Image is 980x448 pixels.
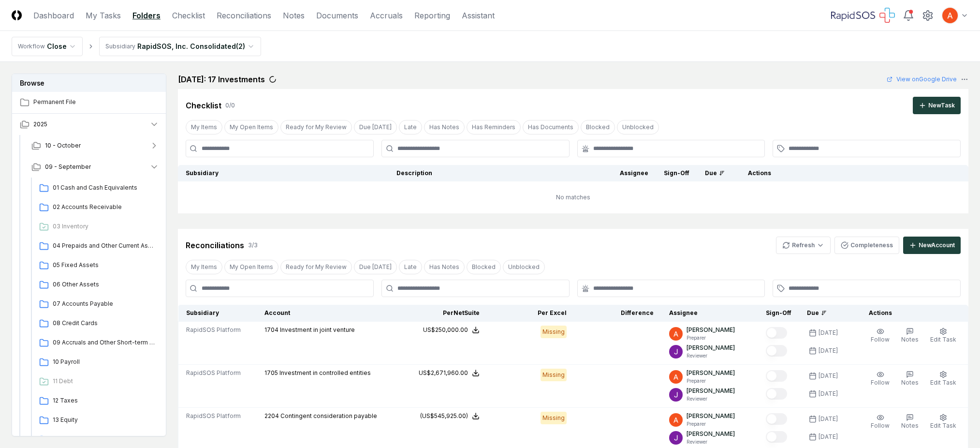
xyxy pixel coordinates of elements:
[930,379,956,386] span: Edit Task
[224,120,278,134] button: My Open Items
[279,369,371,376] span: Investment in controlled entities
[687,395,735,403] p: Reviewer
[12,10,22,20] img: Logo
[53,416,155,424] span: 13 Equity
[612,165,656,181] th: Assignee
[928,101,955,110] div: New Task
[35,373,159,390] a: 11 Debt
[930,336,956,343] span: Edit Task
[53,396,155,405] span: 12 Taxes
[423,326,468,334] div: US$250,000.00
[901,422,919,429] span: Notes
[901,379,919,386] span: Notes
[178,74,265,85] h2: [DATE]: 17 Investments
[766,413,787,425] button: Mark complete
[687,412,735,420] p: [PERSON_NAME]
[687,430,735,438] p: [PERSON_NAME]
[225,101,235,110] div: 0 / 0
[400,305,487,322] th: Per NetSuite
[919,241,955,250] div: New Account
[669,327,683,341] img: ACg8ocK3mdmu6YYpaRl40uhUUGu9oxSxFSb1vbjsnEih2JuwAH1PGA=s96-c
[899,326,921,346] button: Notes
[12,37,261,56] nav: breadcrumb
[901,336,919,343] span: Notes
[871,422,890,429] span: Follow
[12,92,167,113] a: Permanent File
[217,10,271,21] a: Reconciliations
[424,120,465,134] button: Has Notes
[766,431,787,443] button: Mark complete
[819,415,838,423] div: [DATE]
[869,412,892,432] button: Follow
[758,305,799,322] th: Sign-Off
[35,199,159,216] a: 02 Accounts Receivable
[53,377,155,386] span: 11 Debt
[264,369,278,376] span: 1705
[871,336,890,343] span: Follow
[523,120,579,134] button: Has Documents
[414,10,450,21] a: Reporting
[928,369,958,389] button: Edit Task
[420,412,480,420] button: (US$545,925.00)
[283,10,305,21] a: Notes
[687,326,735,334] p: [PERSON_NAME]
[35,257,159,274] a: 05 Fixed Assets
[24,135,167,156] button: 10 - October
[766,388,787,400] button: Mark complete
[35,315,159,332] a: 08 Credit Cards
[869,369,892,389] button: Follow
[541,326,567,338] div: Missing
[354,120,397,134] button: Due Today
[45,163,91,171] span: 09 - September
[928,326,958,346] button: Edit Task
[178,165,389,181] th: Subsidiary
[35,238,159,255] a: 04 Prepaids and Other Current Assets
[186,326,241,334] span: RapidSOS Platform
[264,412,279,419] span: 2204
[776,237,831,254] button: Refresh
[423,326,480,334] button: US$250,000.00
[316,10,358,21] a: Documents
[687,420,735,428] p: Preparer
[541,412,567,424] div: Missing
[264,309,393,317] div: Account
[503,260,545,274] button: Unblocked
[53,222,155,231] span: 03 Inventory
[105,42,135,51] div: Subsidiary
[172,10,205,21] a: Checklist
[669,413,683,427] img: ACg8ocK3mdmu6YYpaRl40uhUUGu9oxSxFSb1vbjsnEih2JuwAH1PGA=s96-c
[661,305,758,322] th: Assignee
[819,346,838,355] div: [DATE]
[819,433,838,441] div: [DATE]
[487,305,574,322] th: Per Excel
[687,438,735,446] p: Reviewer
[280,412,377,419] span: Contingent consideration payable
[903,237,961,254] button: NewAccount
[53,358,155,366] span: 10 Payroll
[45,141,81,150] span: 10 - October
[53,435,155,444] span: 14 Revenue
[53,183,155,192] span: 01 Cash and Cash Equivalents
[420,412,468,420] div: (US$545,925.00)
[53,299,155,308] span: 07 Accounts Payable
[687,377,735,385] p: Preparer
[35,296,159,313] a: 07 Accounts Payable
[186,412,241,420] span: RapidSOS Platform
[869,326,892,346] button: Follow
[35,334,159,352] a: 09 Accruals and Other Short-term Liabilities
[12,74,166,92] h3: Browse
[834,237,899,254] button: Completeness
[186,260,222,274] button: My Items
[35,276,159,294] a: 06 Other Assets
[186,120,222,134] button: My Items
[399,260,422,274] button: Late
[899,369,921,389] button: Notes
[574,305,661,322] th: Difference
[35,392,159,410] a: 12 Taxes
[248,241,258,250] div: 3 / 3
[178,181,968,213] td: No matches
[24,156,167,178] button: 09 - September
[370,10,403,21] a: Accruals
[467,120,521,134] button: Has Reminders
[930,422,956,429] span: Edit Task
